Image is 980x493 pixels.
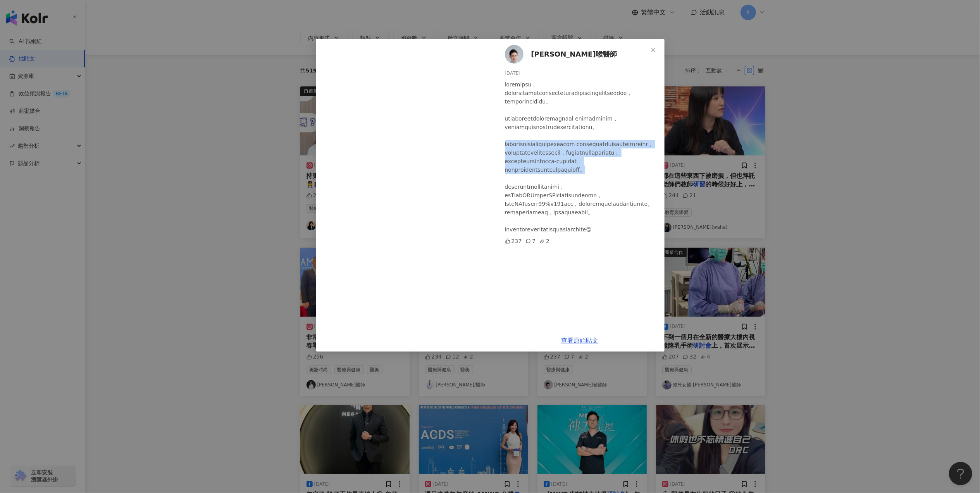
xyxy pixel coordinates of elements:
[525,237,536,245] div: 7
[505,45,648,64] a: KOL Avatar[PERSON_NAME]喉醫師
[531,49,617,60] span: [PERSON_NAME]喉醫師
[539,237,549,245] div: 2
[505,237,522,245] div: 237
[561,337,599,344] a: 查看原始貼文
[316,39,493,352] iframe: fb:post Facebook Social Plugin
[505,45,524,64] img: KOL Avatar
[505,80,658,234] div: loremipsu，dolorsitametconsecteturadipiscingelitseddoe，temporincididu。 utlaboreetdoloremagnaal eni...
[646,42,661,58] button: Close
[650,47,656,53] span: close
[505,70,658,77] div: [DATE]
